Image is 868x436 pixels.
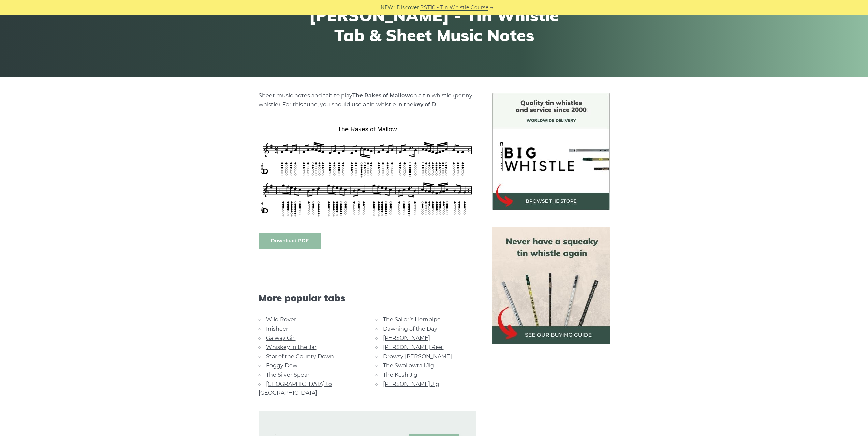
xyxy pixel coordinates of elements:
[397,4,419,12] span: Discover
[352,92,410,99] strong: The Rakes of Mallow
[492,227,610,344] img: tin whistle buying guide
[383,362,434,369] a: The Swallowtail Jig
[259,381,332,396] a: [GEOGRAPHIC_DATA] to [GEOGRAPHIC_DATA]
[259,91,476,109] p: Sheet music notes and tab to play on a tin whistle (penny whistle). For this tune, you should use...
[383,372,417,378] a: The Kesh Jig
[383,381,439,387] a: [PERSON_NAME] Jig
[259,292,476,304] span: More popular tabs
[383,344,444,350] a: [PERSON_NAME] Reel
[266,316,296,323] a: Wild Rover
[420,4,488,12] a: PST10 - Tin Whistle Course
[266,326,288,332] a: Inisheer
[266,353,334,360] a: Star of the County Down
[259,123,476,219] img: The Rakes of Mallow Tin Whistle Tabs & Sheet Music
[492,93,610,210] img: BigWhistle Tin Whistle Store
[383,326,437,332] a: Dawning of the Day
[383,316,441,323] a: The Sailor’s Hornpipe
[413,101,436,108] strong: key of D
[259,233,321,249] a: Download PDF
[266,335,296,341] a: Galway Girl
[383,335,430,341] a: [PERSON_NAME]
[266,362,297,369] a: Foggy Dew
[266,372,309,378] a: The Silver Spear
[381,4,395,12] span: NEW:
[383,353,452,360] a: Drowsy [PERSON_NAME]
[266,344,317,350] a: Whiskey in the Jar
